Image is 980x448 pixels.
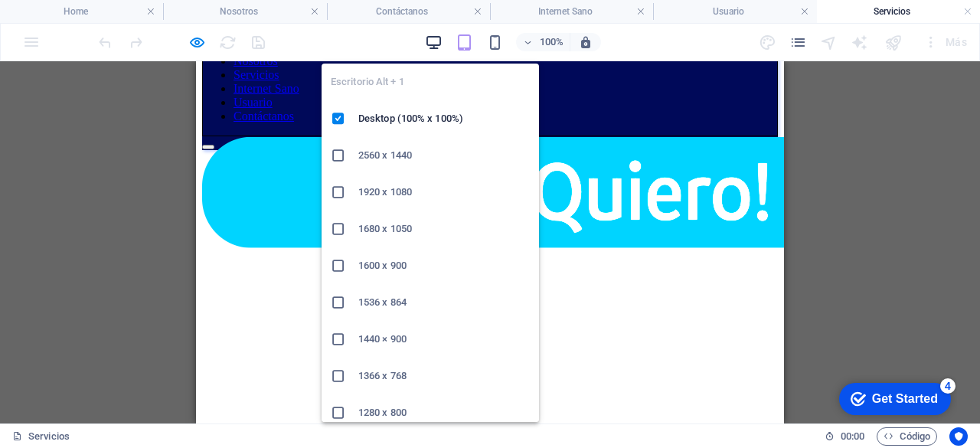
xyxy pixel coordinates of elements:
a: Haz clic para cancelar la selección y doble clic para abrir páginas [12,427,70,446]
div: 4 [113,3,129,18]
h6: 1280 x 800 [358,404,530,422]
i: Páginas (Ctrl+Alt+S) [789,34,807,51]
a: Servicios [38,7,83,20]
h6: 2560 x 1440 [358,146,530,165]
h4: Internet Sano [490,3,653,20]
span: 00 00 [841,427,864,446]
h6: 1600 x 900 [358,257,530,275]
h6: Tiempo de la sesión [825,427,865,446]
button: Código [877,427,937,446]
i: Al redimensionar, ajustar el nivel de zoom automáticamente para ajustarse al dispositivo elegido. [579,35,593,49]
a: Contáctanos [38,48,98,61]
div: Get Started 4 items remaining, 20% complete [12,8,124,40]
button: 100% [516,33,570,51]
h6: Desktop (100% x 100%) [358,110,530,128]
h6: 1536 x 864 [358,293,530,312]
a: Internet Sano [38,21,103,34]
h6: 1440 × 900 [358,330,530,348]
button: pages [789,33,807,51]
h6: 1920 x 1080 [358,183,530,201]
span: Código [884,427,930,446]
h6: 100% [539,33,563,51]
h6: 1680 x 1050 [358,220,530,238]
div: Get Started [45,17,111,31]
a: Usuario [38,34,77,47]
button: Usercentrics [949,427,968,446]
h4: Contáctanos [327,3,490,20]
h4: Usuario [653,3,816,20]
h4: Servicios [817,3,980,20]
h4: Nosotros [163,3,326,20]
h6: 1366 x 768 [358,367,530,385]
span: : [851,430,854,442]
